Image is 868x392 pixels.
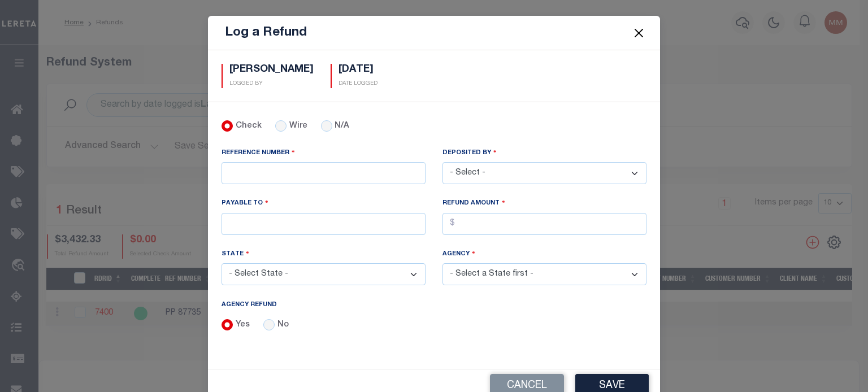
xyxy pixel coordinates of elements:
[222,198,268,208] label: PAYABLE TO
[338,64,377,76] h5: [DATE]
[442,198,505,208] label: REFUND AMOUNT
[229,80,314,88] p: LOGGED BY
[229,64,314,76] h5: [PERSON_NAME]
[277,319,289,332] label: No
[222,300,277,310] label: AGENCY REFUND
[236,319,250,332] label: Yes
[442,249,475,259] label: AGENCY
[442,147,497,158] label: DEPOSITED BY
[338,80,377,88] p: DATE LOGGED
[335,120,349,133] label: N/A
[442,213,646,235] input: $
[222,249,249,259] label: STATE
[236,120,262,133] label: Check
[289,120,307,133] label: Wire
[222,147,295,158] label: REFERENCE NUMBER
